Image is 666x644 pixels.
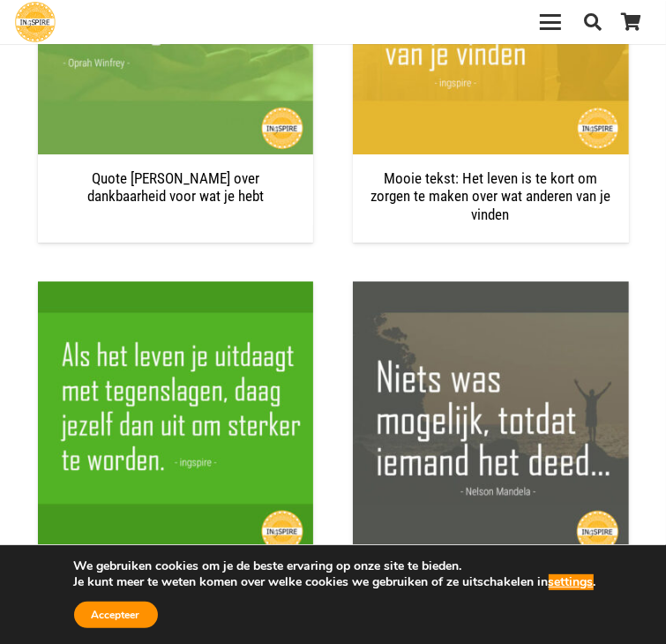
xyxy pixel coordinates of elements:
a: Inzicht – Als het leven je uitdaagt met tegenslagen, daag dan jezelf uit om sterker te worden. [38,283,314,301]
p: Je kunt meer te weten komen over welke cookies we gebruiken of ze uitschakelen in . [74,574,596,590]
a: Menu [528,11,573,33]
a: Ingspire - het zingevingsplatform met de mooiste spreuken en gouden inzichten over het leven [15,2,56,42]
a: Mooie tekst: Het leven is te kort om zorgen te maken over wat anderen van je vinden [370,169,610,223]
img: Quote: Niets was mogelijk totdat iemand het deed [353,281,629,558]
p: We gebruiken cookies om je de beste ervaring op onze site te bieden. [74,558,596,574]
img: Citaat van ingspire.nl - Als het leven je uitdaagt met tegenslagen, daag jezelf dan uit om sterke... [38,281,314,558]
a: Quote [PERSON_NAME] over dankbaarheid voor wat je hebt [87,169,264,205]
button: Accepteer [74,602,158,628]
a: Quote: Niets was mogelijk totdat iemand het deed [353,283,629,301]
button: settings [549,574,594,590]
